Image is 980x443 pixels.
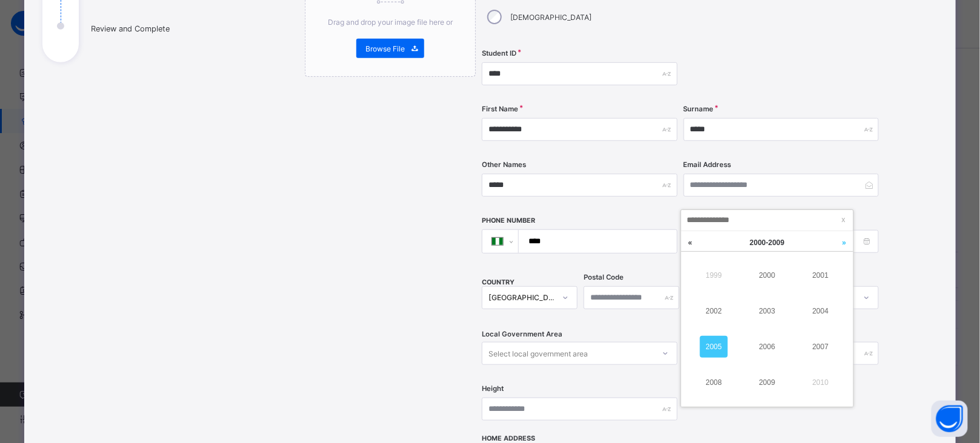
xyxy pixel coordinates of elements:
a: 2003 [753,300,781,322]
td: 2003 [741,293,794,329]
td: 2010 [794,365,847,401]
label: First Name [482,105,518,113]
td: 2001 [794,257,847,293]
span: 2000 - 2009 [750,238,784,247]
a: 2004 [807,300,835,322]
span: Local Government Area [482,330,562,338]
a: Next decade [835,231,853,254]
td: 2004 [794,293,847,329]
label: Phone Number [482,217,535,225]
td: 2007 [794,329,847,365]
td: 2008 [687,365,741,401]
a: 2009 [753,372,781,393]
a: 2006 [753,336,781,358]
label: Other Names [482,160,526,169]
label: [DEMOGRAPHIC_DATA] [510,13,592,22]
td: 2006 [741,329,794,365]
label: Student ID [482,49,516,57]
label: Surname [684,105,714,113]
a: 2001 [807,264,835,286]
span: Browse File [365,44,405,53]
td: 1999 [687,257,741,293]
span: Drag and drop your image file here or [328,18,453,27]
label: Email Address [684,160,732,169]
a: 2000 [753,264,781,286]
label: Height [482,384,504,393]
div: [GEOGRAPHIC_DATA] [488,294,555,303]
a: 2000-2009 [713,231,822,254]
td: 2009 [741,365,794,401]
label: Home Address [482,435,535,442]
a: 2002 [700,300,728,322]
td: 2000 [741,257,794,293]
button: Open asap [932,401,968,437]
td: 2005 [687,329,741,365]
a: 1999 [700,264,728,286]
a: 2007 [807,336,835,358]
a: 2008 [700,372,728,393]
a: Last decade [681,231,699,254]
div: Select local government area [488,342,588,365]
a: 2010 [807,372,835,393]
label: Postal Code [584,273,624,281]
a: 2005 [700,336,728,358]
td: 2002 [687,293,741,329]
span: COUNTRY [482,278,515,286]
